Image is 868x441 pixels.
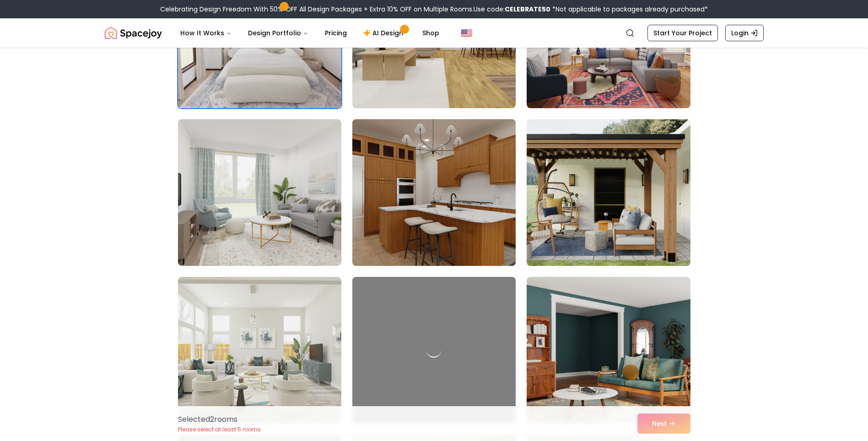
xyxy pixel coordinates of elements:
[241,24,316,42] button: Design Portfolio
[178,426,261,433] p: Please select at least 5 rooms
[318,24,354,42] a: Pricing
[160,5,708,14] div: Celebrating Design Freedom With 50% OFF All Design Packages + Extra 10% OFF on Multiple Rooms.
[527,119,690,266] img: Room room-9
[461,28,472,39] img: United States
[173,24,239,42] button: How It Works
[178,119,341,266] img: Room room-7
[550,5,708,14] span: *Not applicable to packages already purchased*
[725,25,764,41] a: Login
[415,24,447,42] a: Shop
[527,277,690,424] img: Room room-12
[105,24,162,42] a: Spacejoy
[173,24,447,42] nav: Main
[105,24,162,42] img: Spacejoy Logo
[505,5,550,14] b: CELEBRATE50
[474,5,550,14] span: Use code:
[348,116,520,270] img: Room room-8
[356,24,413,42] a: AI Design
[178,277,341,424] img: Room room-10
[105,18,764,48] nav: Global
[647,25,718,41] a: Start Your Project
[178,414,261,425] p: Selected 2 room s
